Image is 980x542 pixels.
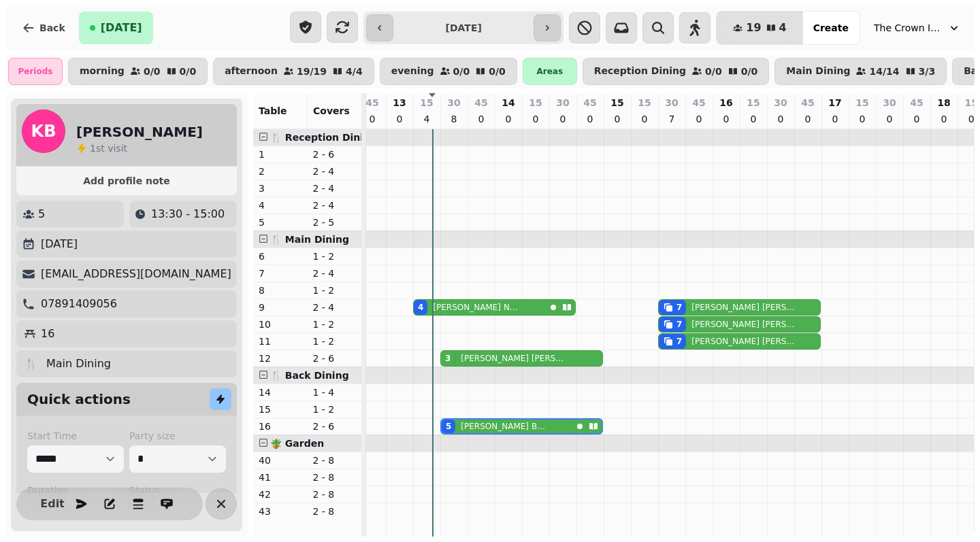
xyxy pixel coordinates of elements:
p: 4 / 4 [346,67,363,76]
p: 1 - 2 [313,403,357,416]
p: 17 [828,96,841,109]
span: 🪴 Garden [270,438,324,449]
p: 19 / 19 [297,67,327,76]
p: 07891409056 [41,296,117,312]
p: 2 - 4 [313,199,357,212]
p: 8 [259,284,302,297]
p: 11 [259,335,302,348]
span: The Crown Inn [874,21,942,35]
p: 0 / 0 [180,67,197,76]
p: 0 / 0 [489,67,506,76]
button: evening0/00/0 [380,58,517,85]
p: 4 [259,199,302,212]
div: Areas [523,58,577,85]
p: 0 [802,112,813,126]
p: 0 / 0 [705,67,722,76]
p: 7 [259,267,302,280]
p: [PERSON_NAME] [PERSON_NAME] [691,336,799,347]
span: 🍴 Main Dining [270,234,349,245]
label: Start Time [27,429,124,443]
button: Main Dining14/143/3 [774,58,947,85]
span: Covers [313,105,350,116]
p: Reception Dining [594,66,686,77]
p: 43 [259,505,302,518]
p: visit [90,141,127,155]
p: 40 [259,454,302,467]
button: afternoon19/194/4 [213,58,374,85]
p: 1 [259,148,302,161]
p: 13 [393,96,406,109]
span: Back [39,23,65,33]
p: 3 [259,182,302,195]
p: 0 [530,112,541,126]
p: 13:30 - 15:00 [151,206,225,222]
p: [PERSON_NAME] [PERSON_NAME] [691,302,799,313]
p: 6 [259,250,302,263]
span: 🍴 Reception Dining [270,132,377,143]
p: 14 / 14 [869,67,899,76]
p: 12 [259,352,302,365]
p: 2 - 4 [313,165,357,178]
p: 0 [693,112,704,126]
span: [DATE] [101,22,142,33]
p: 45 [910,96,923,109]
p: 0 [503,112,514,126]
button: morning0/00/0 [68,58,208,85]
p: 45 [474,96,487,109]
p: 41 [259,471,302,484]
span: Create [813,23,849,33]
p: 7 [666,112,677,126]
p: [DATE] [41,236,78,252]
p: 15 [855,96,868,109]
p: 2 - 4 [313,182,357,195]
p: 30 [774,96,787,109]
p: 45 [801,96,814,109]
p: 45 [583,96,596,109]
p: 2 - 4 [313,267,357,280]
p: 15 [529,96,542,109]
p: 8 [448,112,459,126]
div: 3 [445,353,451,364]
p: [PERSON_NAME] [PERSON_NAME] [691,319,799,330]
p: 0 [585,112,595,126]
div: 5 [446,421,451,432]
p: 42 [259,488,302,501]
p: 0 [938,112,949,126]
p: 30 [447,96,460,109]
p: 1 - 2 [313,335,357,348]
p: 45 [692,96,705,109]
p: 0 / 0 [144,67,161,76]
p: 🍴 [24,356,38,372]
p: 1 - 2 [313,284,357,297]
p: 0 [557,112,568,126]
p: afternoon [225,66,278,77]
span: 🍴 Back Dining [270,370,349,381]
span: st [96,143,108,154]
p: 30 [665,96,678,109]
p: 0 / 0 [741,67,758,76]
p: evening [391,66,434,77]
p: 15 [259,403,302,416]
p: 16 [719,96,732,109]
p: 2 - 5 [313,216,357,229]
p: 0 [721,112,732,126]
div: 7 [676,336,682,347]
label: Status [129,484,226,497]
p: 2 - 6 [313,148,357,161]
p: 0 [612,112,623,126]
p: [PERSON_NAME] North [433,302,519,313]
p: 2 - 6 [313,352,357,365]
p: 2 - 6 [313,420,357,433]
p: 2 [259,165,302,178]
button: [DATE] [79,12,153,44]
p: 9 [259,301,302,314]
label: Duration [27,484,124,497]
p: 30 [556,96,569,109]
p: 2 - 4 [313,301,357,314]
p: 0 [775,112,786,126]
p: [PERSON_NAME] Bolland [461,421,546,432]
button: The Crown Inn [866,16,969,40]
p: morning [80,66,125,77]
span: Edit [44,498,61,509]
p: 4 [421,112,432,126]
